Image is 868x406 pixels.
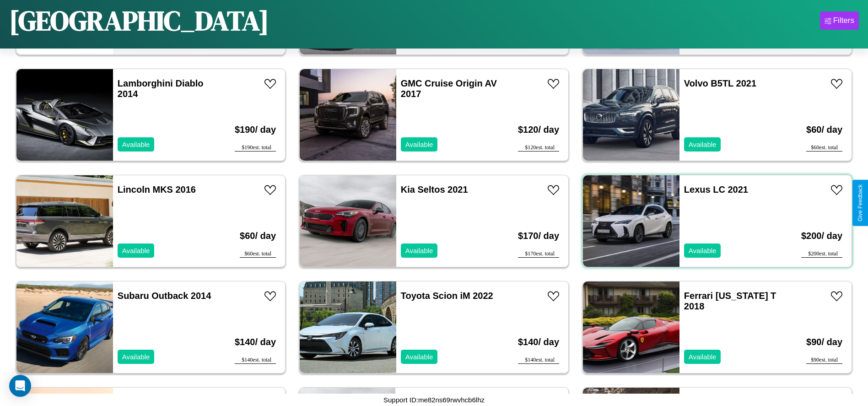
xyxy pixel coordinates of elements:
[857,184,863,222] div: Give Feedback
[383,394,485,406] p: Support ID: me82ns69rwvhcb6lhz
[235,357,276,364] div: $ 140 est. total
[806,328,842,357] h3: $ 90 / day
[833,16,854,25] div: Filters
[401,184,468,195] a: Kia Seltos 2021
[401,78,497,99] a: GMC Cruise Origin AV 2017
[806,357,842,364] div: $ 90 est. total
[820,11,859,30] button: Filters
[518,222,559,250] h3: $ 170 / day
[9,375,31,397] div: Open Intercom Messenger
[689,138,717,151] p: Available
[684,184,748,195] a: Lexus LC 2021
[518,144,559,152] div: $ 120 est. total
[801,250,842,258] div: $ 200 est. total
[518,115,559,144] h3: $ 120 / day
[122,351,150,363] p: Available
[689,351,717,363] p: Available
[240,250,276,258] div: $ 60 est. total
[235,328,276,357] h3: $ 140 / day
[118,184,196,195] a: Lincoln MKS 2016
[9,2,269,39] h1: [GEOGRAPHIC_DATA]
[122,244,150,257] p: Available
[235,144,276,152] div: $ 190 est. total
[240,222,276,250] h3: $ 60 / day
[405,351,433,363] p: Available
[518,328,559,357] h3: $ 140 / day
[806,115,842,144] h3: $ 60 / day
[689,244,717,257] p: Available
[401,291,493,301] a: Toyota Scion iM 2022
[405,138,433,151] p: Available
[684,291,776,311] a: Ferrari [US_STATE] T 2018
[118,78,204,99] a: Lamborghini Diablo 2014
[122,138,150,151] p: Available
[801,222,842,250] h3: $ 200 / day
[518,250,559,258] div: $ 170 est. total
[118,291,211,301] a: Subaru Outback 2014
[405,244,433,257] p: Available
[806,144,842,152] div: $ 60 est. total
[518,357,559,364] div: $ 140 est. total
[684,78,756,88] a: Volvo B5TL 2021
[235,115,276,144] h3: $ 190 / day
